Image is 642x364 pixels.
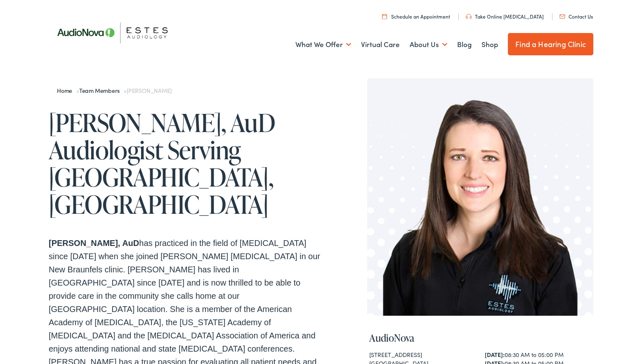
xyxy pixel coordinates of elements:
a: Take Online [MEDICAL_DATA] [466,13,544,20]
h4: AudioNova [369,332,591,344]
a: About Us [410,29,447,60]
a: What We Offer [295,29,351,60]
h1: [PERSON_NAME], AuD Audiologist Serving [GEOGRAPHIC_DATA], [GEOGRAPHIC_DATA] [49,109,321,218]
a: Blog [457,29,472,60]
a: Contact Us [559,13,593,20]
img: utility icon [559,14,565,19]
a: Virtual Care [361,29,400,60]
a: Home [57,86,76,95]
a: Schedule an Appointment [382,13,450,20]
span: » » [57,86,172,95]
span: [PERSON_NAME] [127,86,172,95]
img: utility icon [466,14,472,19]
a: Team Members [79,86,124,95]
a: Find a Hearing Clinic [508,33,593,55]
strong: [PERSON_NAME], AuD [49,239,139,248]
div: [STREET_ADDRESS] [369,350,476,359]
a: Shop [482,29,498,60]
img: utility icon [382,14,387,19]
strong: [DATE]: [485,350,505,359]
